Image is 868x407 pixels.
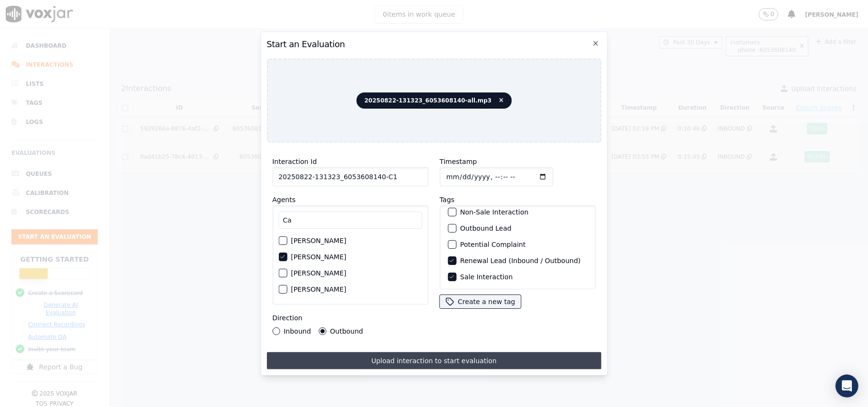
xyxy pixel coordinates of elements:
[272,167,428,186] input: reference id, file name, etc
[291,254,346,260] label: [PERSON_NAME]
[284,328,311,335] label: Inbound
[460,274,512,280] label: Sale Interaction
[272,314,302,322] label: Direction
[460,241,525,248] label: Potential Complaint
[272,196,296,203] label: Agents
[439,295,521,308] button: Create a new tag
[460,209,528,215] label: Non-Sale Interaction
[460,257,581,264] label: Renewal Lead (Inbound / Outbound)
[266,352,601,369] button: Upload interaction to start evaluation
[439,158,477,165] label: Timestamp
[357,92,512,109] span: 20250822-131323_6053608140-all.mp3
[330,328,363,335] label: Outbound
[291,270,346,276] label: [PERSON_NAME]
[266,38,601,51] h2: Start an Evaluation
[272,158,317,165] label: Interaction Id
[460,225,511,232] label: Outbound Lead
[291,237,346,244] label: [PERSON_NAME]
[278,212,422,229] input: Search Agents...
[836,375,858,397] div: Open Intercom Messenger
[291,286,346,293] label: [PERSON_NAME]
[439,196,454,203] label: Tags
